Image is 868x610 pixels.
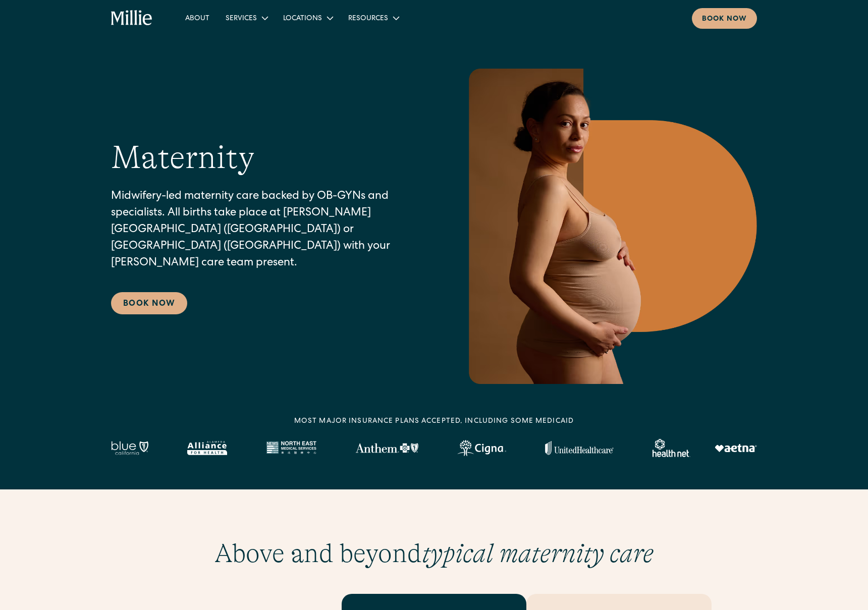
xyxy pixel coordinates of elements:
img: Cigna logo [457,440,506,456]
div: Services [218,10,275,26]
p: Midwifery-led maternity care backed by OB-GYNs and specialists. All births take place at [PERSON_... [111,189,422,272]
a: Book now [692,8,757,29]
div: Services [226,14,257,24]
img: Alameda Alliance logo [187,441,227,455]
img: Blue California logo [111,441,148,455]
img: Pregnant woman in neutral underwear holding her belly, standing in profile against a warm-toned g... [462,69,757,384]
div: MOST MAJOR INSURANCE PLANS ACCEPTED, INCLUDING some MEDICAID [294,416,574,427]
a: home [111,10,153,26]
img: North East Medical Services logo [266,441,316,455]
h1: Maternity [111,138,254,177]
em: typical maternity care [422,538,654,569]
div: Resources [340,10,406,26]
div: Book now [702,14,747,25]
a: Book Now [111,292,187,314]
img: Aetna logo [715,444,757,452]
div: Locations [283,14,322,24]
a: About [177,10,218,26]
div: Resources [348,14,388,24]
div: Locations [275,10,340,26]
h2: Above and beyond [111,538,757,569]
img: Anthem Logo [355,443,418,453]
img: United Healthcare logo [545,441,614,455]
img: Healthnet logo [653,439,690,457]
